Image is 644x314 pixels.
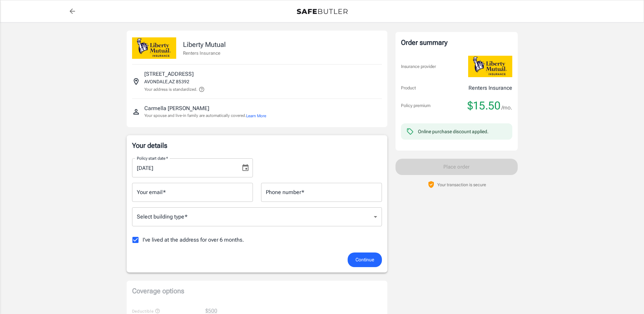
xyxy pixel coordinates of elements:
[418,128,489,135] div: Online purchase discount applied.
[66,4,79,18] a: back to quotes
[144,78,189,85] p: AVONDALE , AZ 85392
[355,256,374,264] span: Continue
[437,181,486,188] p: Your transaction is secure
[144,86,197,92] p: Your address is standardized.
[144,112,266,119] p: Your spouse and live-in family are automatically covered.
[132,77,140,86] svg: Insured address
[468,84,512,92] p: Renters Insurance
[183,39,226,50] p: Liberty Mutual
[348,252,382,267] button: Continue
[144,104,209,112] p: Carmella [PERSON_NAME]
[261,183,382,202] input: Enter number
[143,236,244,244] span: I've lived at the address for over 6 months.
[401,102,430,109] p: Policy premium
[468,56,512,77] img: Liberty Mutual
[246,113,266,119] button: Learn More
[132,37,176,59] img: Liberty Mutual
[401,85,416,91] p: Product
[239,161,252,175] button: Choose date, selected date is Oct 5, 2025
[297,9,348,14] img: Back to quotes
[132,183,253,202] input: Enter email
[401,63,436,70] p: Insurance provider
[183,50,226,56] p: Renters Insurance
[501,103,512,112] span: /mo.
[132,158,236,177] input: MM/DD/YYYY
[144,70,194,78] p: [STREET_ADDRESS]
[401,37,512,48] div: Order summary
[132,108,140,116] svg: Insured person
[132,141,382,150] p: Your details
[467,99,500,112] span: $15.50
[137,155,168,161] label: Policy start date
